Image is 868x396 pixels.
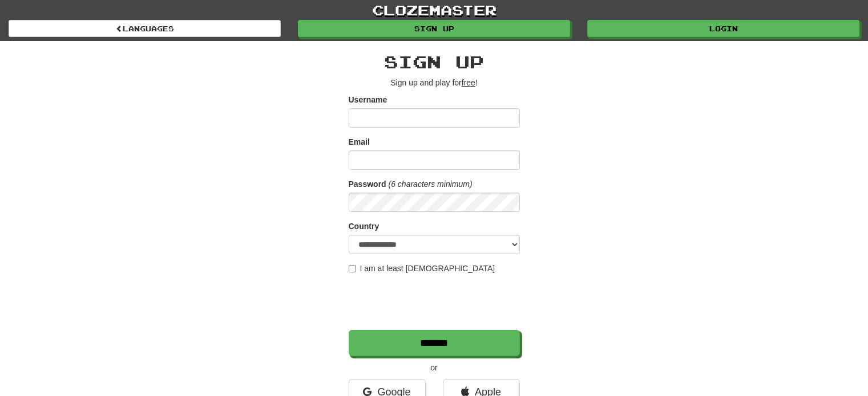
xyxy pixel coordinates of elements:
[298,20,570,37] a: Sign up
[349,221,380,232] label: Country
[349,77,520,88] p: Sign up and play for !
[349,265,356,272] input: I am at least [DEMOGRAPHIC_DATA]
[349,52,520,71] h2: Sign up
[587,20,859,37] a: Login
[349,263,495,274] label: I am at least [DEMOGRAPHIC_DATA]
[349,280,522,324] iframe: reCAPTCHA
[349,94,387,105] label: Username
[9,20,281,37] a: Languages
[349,136,370,148] label: Email
[462,78,475,87] u: free
[389,179,473,189] em: (6 characters minimum)
[349,178,386,190] label: Password
[349,362,520,373] p: or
